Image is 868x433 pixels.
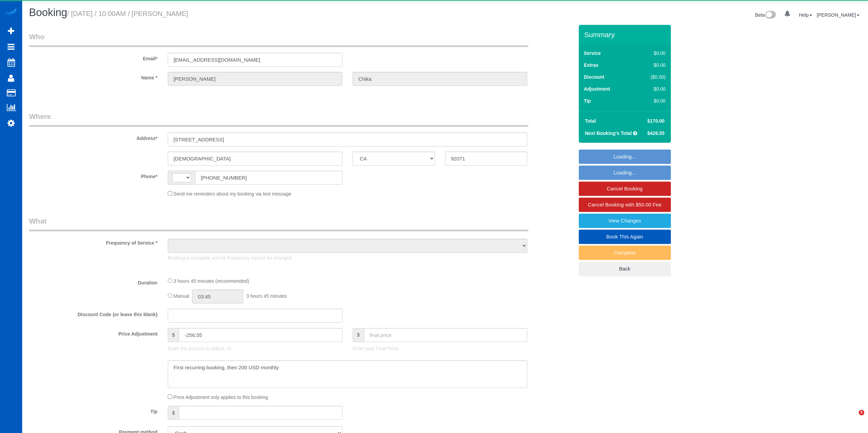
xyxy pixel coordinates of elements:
input: final price [364,328,527,342]
label: Address* [24,133,163,142]
label: Tip [584,97,591,104]
p: Enter the Amount to Adjust, or [168,345,342,352]
h3: Summary [584,31,667,38]
span: $ [168,406,179,420]
img: New interface [765,11,776,20]
a: [PERSON_NAME] [817,12,859,18]
span: Price Adjustment only applies to this booking [174,395,268,400]
label: Frequency of Service * [24,237,163,246]
div: $0.00 [636,86,666,92]
label: Adjustment [584,86,610,92]
label: Service [584,50,601,57]
iframe: Intercom live chat [845,410,861,426]
legend: Who [29,32,528,47]
strong: Next Booking's Total [585,130,632,136]
img: Automaid Logo [4,7,18,16]
span: $170.00 [647,118,665,124]
input: Phone* [195,171,342,185]
a: Cancel Booking with $50.00 Fee [579,198,671,212]
label: Email* [24,53,163,62]
strong: Total [585,118,596,124]
label: Name * [24,72,163,81]
span: Send me reminders about my booking via text message [174,191,292,197]
input: Email* [168,53,342,67]
div: $0.00 [636,50,666,57]
span: 3 hours 45 minutes [246,293,287,299]
span: $ [168,328,179,342]
label: Discount Code (or leave this blank) [24,309,163,318]
div: ($0.00) [636,74,666,80]
span: $ [353,328,364,342]
legend: What [29,216,528,231]
a: Back [579,262,671,276]
label: Tip [24,406,163,415]
legend: Where [29,111,528,127]
label: Price Adjustment [24,328,163,337]
label: Extras [584,62,599,68]
input: Last Name* [353,72,527,86]
a: Book This Again [579,230,671,244]
div: $0.00 [636,97,666,104]
span: 3 hours 45 minutes (recommended) [174,278,249,284]
span: Booking [29,6,67,18]
label: Phone* [24,171,163,180]
a: Beta [755,12,776,18]
p: Enter your Final Price [353,345,527,352]
div: $0.00 [636,62,666,68]
span: Cancel Booking with $50.00 Fee [588,202,662,207]
span: $426.55 [647,130,665,136]
label: Duration [24,277,163,286]
a: Help [799,12,812,18]
input: Zip Code* [445,152,527,166]
span: 5 [859,410,864,415]
small: / [DATE] / 10:00AM / [PERSON_NAME] [67,10,188,17]
span: Manual [174,293,189,299]
label: Discount [584,74,604,80]
a: Cancel Booking [579,182,671,196]
p: Booking is complete and its Frequency cannot be changed [168,254,527,261]
input: First Name* [168,72,342,86]
a: View Changes [579,214,671,228]
input: City* [168,152,342,166]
